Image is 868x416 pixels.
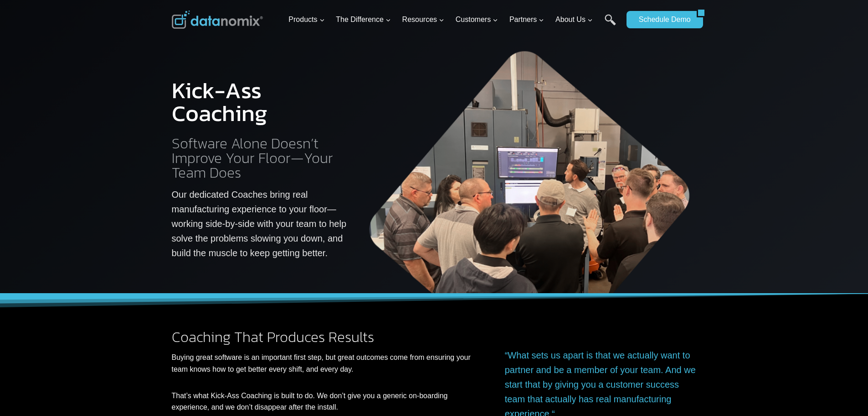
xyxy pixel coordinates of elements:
span: The Difference [336,14,391,26]
img: Datanomix [172,11,263,29]
span: Resources [402,14,444,26]
a: Search [605,14,616,35]
span: Customers [456,14,498,26]
a: Schedule Demo [627,11,697,28]
span: Partners [509,14,544,26]
h1: Kick-Ass Coaching [172,79,348,125]
span: About Us [555,14,593,26]
span: Products [288,14,324,26]
nav: Primary Navigation [285,5,622,35]
p: That’s what Kick-Ass Coaching is built to do. We don’t give you a generic on-boarding experience,... [172,390,479,413]
p: Our dedicated Coaches bring real manufacturing experience to your floor—working side-by-side with... [172,187,348,260]
h2: Software Alone Doesn’t Improve Your Floor—Your Team Does [172,136,348,180]
h2: Coaching That Produces Results [172,330,479,344]
img: Datanomix Kick-Ass Coaching [363,46,697,294]
p: Buying great software is an important first step, but great outcomes come from ensuring your team... [172,352,479,375]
